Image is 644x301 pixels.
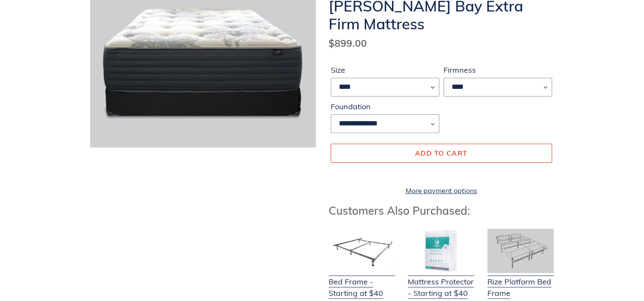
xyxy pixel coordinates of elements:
a: Bed Frame - Starting at $40 [329,265,395,299]
img: Bed Frame [329,229,395,273]
button: Add to cart [331,144,552,162]
span: $899.00 [329,37,367,49]
a: Rize Platform Bed Frame [487,265,554,299]
h3: Customers Also Purchased: [329,204,554,217]
a: Mattress Protector - Starting at $40 [408,265,474,299]
img: Mattress Protector [408,229,474,273]
span: Add to cart [415,149,467,157]
img: Adjustable Base [487,229,554,273]
a: More payment options [331,185,552,196]
label: Firmness [444,64,552,76]
label: Foundation [331,101,439,112]
label: Size [331,64,439,76]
